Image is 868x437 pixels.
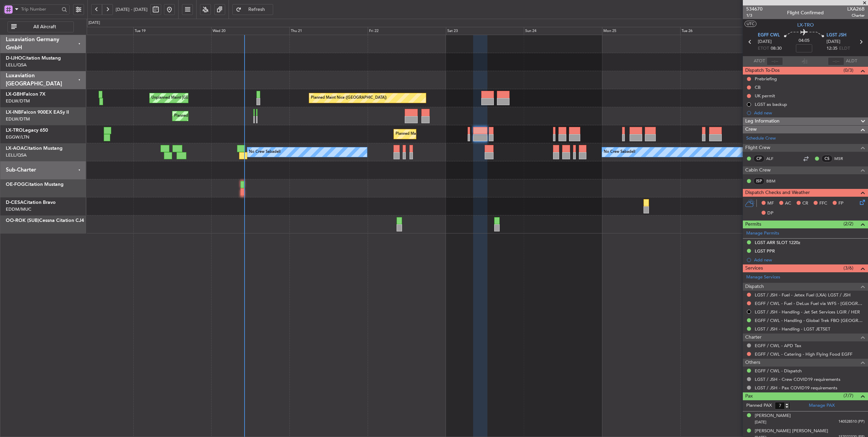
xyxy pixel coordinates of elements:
[809,402,835,409] a: Manage PAX
[753,155,765,162] div: CP
[755,84,761,90] div: CB
[767,57,783,65] input: --:--
[847,5,865,13] span: LXA26B
[767,210,773,217] span: DP
[6,200,56,205] a: D-CESACitation Bravo
[745,166,771,174] span: Cabin Crew
[232,4,273,15] button: Refresh
[6,92,23,97] span: LX-GBH
[745,189,810,197] span: Dispatch Checks and Weather
[827,38,840,45] span: [DATE]
[6,182,25,187] span: OE-FOG
[6,116,30,122] a: EDLW/DTM
[755,376,840,382] a: LGST / JSH - Crew COVID19 requirements
[767,200,774,207] span: MF
[755,240,800,245] div: LGST ARR SLOT 1220z
[524,27,602,35] div: Sun 24
[745,392,753,400] span: Pax
[6,56,61,61] a: D-IJHOCitation Mustang
[746,402,772,409] label: Planned PAX
[797,21,814,29] span: LX-TRO
[745,126,757,133] span: Crew
[755,326,830,332] a: LGST / JSH - Handling - LGST JETSET
[844,264,853,272] span: (3/6)
[787,9,824,16] div: Flight Confirmed
[753,177,765,185] div: ISP
[766,178,782,184] a: BBM
[785,200,791,207] span: AC
[839,45,850,52] span: ELDT
[7,21,74,32] button: All Aircraft
[446,27,524,35] div: Sat 23
[368,27,446,35] div: Fri 22
[755,420,766,425] span: [DATE]
[746,135,776,142] a: Schedule Crew
[758,45,769,52] span: ETOT
[799,37,809,44] span: 04:05
[6,110,69,115] a: LX-INBFalcon 900EX EASy II
[746,274,780,281] a: Manage Services
[745,283,764,291] span: Dispatch
[844,392,853,399] span: (7/7)
[6,218,84,223] a: OO-ROK (SUB)Cessna Citation CJ4
[680,27,758,35] div: Tue 26
[6,218,39,223] span: OO-ROK (SUB)
[55,27,133,35] div: Mon 18
[6,134,29,140] a: EGGW/LTN
[745,117,780,125] span: Leg Information
[6,98,30,104] a: EDLW/DTM
[745,21,756,27] button: UTC
[755,101,787,107] div: LGST as backup
[6,206,31,212] a: EDDM/MUC
[249,147,281,157] div: No Crew Sabadell
[6,200,23,205] span: D-CESA
[6,146,63,151] a: LX-AOACitation Mustang
[755,309,860,315] a: LGST / JSH - Handling - Jet Set Services LGIR / HER
[745,359,760,367] span: Others
[6,92,46,97] a: LX-GBHFalcon 7X
[116,6,148,13] span: [DATE] - [DATE]
[133,27,212,35] div: Tue 19
[755,385,837,391] a: LGST / JSH - Pax COVID19 requirements
[821,155,833,162] div: CS
[754,257,865,263] div: Add new
[6,146,24,151] span: LX-AOA
[755,248,775,254] div: LGST PPR
[745,334,762,341] span: Charter
[211,27,289,35] div: Wed 20
[755,318,865,323] a: EGFF / CWL - Handling - Global Trek FBO [GEOGRAPHIC_DATA] EGFF / CWL
[844,220,853,227] span: (2/2)
[6,182,64,187] a: OE-FOGCitation Mustang
[838,200,844,207] span: FP
[746,5,763,13] span: 534670
[396,129,503,139] div: Planned Maint [GEOGRAPHIC_DATA] ([GEOGRAPHIC_DATA])
[847,13,865,18] span: Charter
[6,152,27,158] a: LELL/QSA
[755,93,775,99] div: UK permit
[755,368,802,374] a: EGFF / CWL - Dispatch
[604,147,635,157] div: No Crew Sabadell
[289,27,368,35] div: Thu 21
[755,351,852,357] a: EGFF / CWL - Catering - High Flying Food EGFF
[745,264,763,272] span: Services
[771,45,782,52] span: 08:30
[755,76,777,82] div: Prebriefing
[6,128,48,133] a: LX-TROLegacy 650
[754,110,865,116] div: Add new
[311,93,387,103] div: Planned Maint Nice ([GEOGRAPHIC_DATA])
[6,128,23,133] span: LX-TRO
[802,200,808,207] span: CR
[758,32,780,39] span: EGFF CWL
[6,110,21,115] span: LX-INB
[18,25,71,29] span: All Aircraft
[766,156,782,162] a: ALF
[834,156,850,162] a: MSR
[6,62,27,68] a: LELL/QSA
[755,428,828,435] div: [PERSON_NAME] [PERSON_NAME]
[745,67,780,75] span: Dispatch To-Dos
[746,13,763,18] span: 1/3
[6,56,22,61] span: D-IJHO
[243,7,271,12] span: Refresh
[151,93,263,103] div: Unplanned Maint [GEOGRAPHIC_DATA] ([GEOGRAPHIC_DATA])
[844,67,853,74] span: (0/3)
